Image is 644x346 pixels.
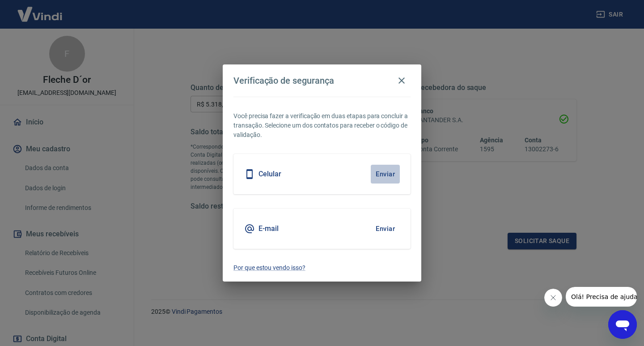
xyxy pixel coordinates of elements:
[258,224,279,233] h5: E-mail
[544,289,562,307] iframe: Fechar mensagem
[371,219,400,238] button: Enviar
[258,170,281,179] h5: Celular
[608,310,637,339] iframe: Botão para abrir a janela de mensagens
[566,287,637,307] iframe: Mensagem da empresa
[233,111,411,140] p: Você precisa fazer a verificação em duas etapas para concluir a transação. Selecione um dos conta...
[371,165,400,184] button: Enviar
[5,6,75,13] span: Olá! Precisa de ajuda?
[233,263,411,273] a: Por que estou vendo isso?
[233,75,334,86] h4: Verificação de segurança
